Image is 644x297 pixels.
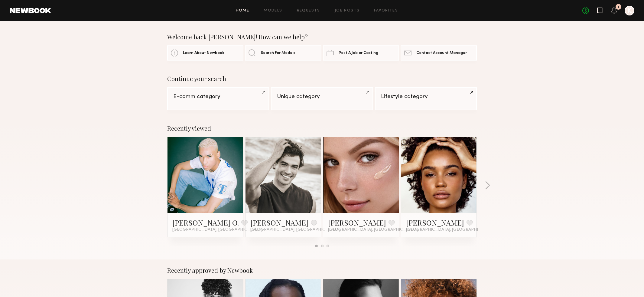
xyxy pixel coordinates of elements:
div: 1 [618,5,619,9]
div: E-comm category [173,94,263,100]
a: Unique category [271,87,373,110]
a: Learn About Newbook [167,45,243,61]
a: E-comm category [167,87,269,110]
a: Favorites [374,9,398,13]
span: [GEOGRAPHIC_DATA], [GEOGRAPHIC_DATA] [172,227,262,232]
a: [PERSON_NAME] O. [172,218,239,227]
span: Learn About Newbook [183,51,224,55]
a: Search For Models [245,45,321,61]
div: Recently viewed [167,125,477,132]
a: K [625,6,634,15]
span: [GEOGRAPHIC_DATA], [GEOGRAPHIC_DATA] [328,227,418,232]
a: Home [236,9,249,13]
a: Contact Account Manager [401,45,477,61]
a: Requests [297,9,320,13]
div: Unique category [277,94,367,100]
span: [GEOGRAPHIC_DATA], [GEOGRAPHIC_DATA] [250,227,340,232]
span: Contact Account Manager [416,51,467,55]
a: Models [264,9,282,13]
a: Job Posts [335,9,360,13]
div: Continue your search [167,75,477,82]
a: [PERSON_NAME] [250,218,308,227]
span: Post A Job or Casting [339,51,378,55]
a: Lifestyle category [375,87,477,110]
div: Recently approved by Newbook [167,267,477,274]
a: [PERSON_NAME] [328,218,386,227]
a: [PERSON_NAME] [406,218,464,227]
div: Welcome back [PERSON_NAME]! How can we help? [167,33,477,41]
a: Post A Job or Casting [323,45,399,61]
span: [GEOGRAPHIC_DATA], [GEOGRAPHIC_DATA] [406,227,496,232]
div: Lifestyle category [381,94,471,100]
span: Search For Models [261,51,295,55]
